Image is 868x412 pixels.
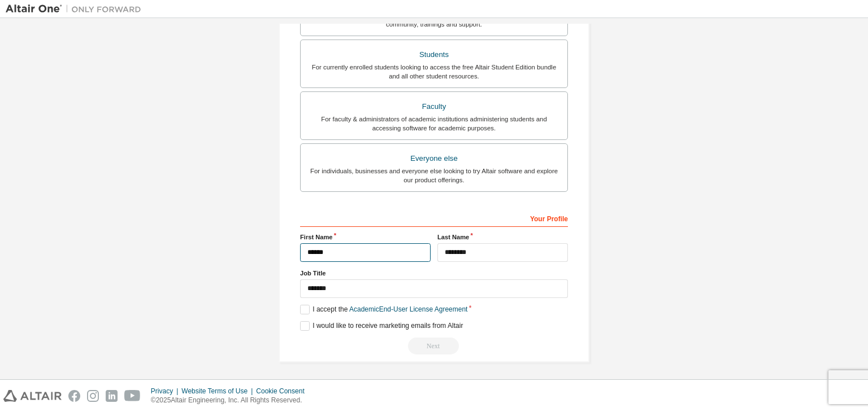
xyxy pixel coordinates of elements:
label: First Name [300,233,431,242]
label: I accept the [300,305,467,314]
a: Academic End-User License Agreement [349,305,467,313]
img: youtube.svg [124,390,141,402]
img: instagram.svg [87,390,99,402]
img: facebook.svg [68,390,80,402]
div: For faculty & administrators of academic institutions administering students and accessing softwa... [307,115,561,133]
div: Privacy [151,387,181,396]
label: I would like to receive marketing emails from Altair [300,321,463,331]
div: For currently enrolled students looking to access the free Altair Student Edition bundle and all ... [307,63,561,81]
p: © 2025 Altair Engineering, Inc. All Rights Reserved. [151,396,311,405]
div: Your Profile [300,209,568,227]
div: Students [307,47,561,63]
img: Altair One [6,3,147,15]
div: Cookie Consent [256,387,311,396]
img: altair_logo.svg [3,390,62,402]
div: Faculty [307,99,561,115]
div: For individuals, businesses and everyone else looking to try Altair software and explore our prod... [307,166,561,185]
div: Everyone else [307,151,561,166]
label: Job Title [300,269,568,278]
label: Last Name [437,233,568,242]
img: linkedin.svg [106,390,118,402]
div: Provide a valid email to continue [300,338,568,354]
div: Website Terms of Use [181,387,256,396]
